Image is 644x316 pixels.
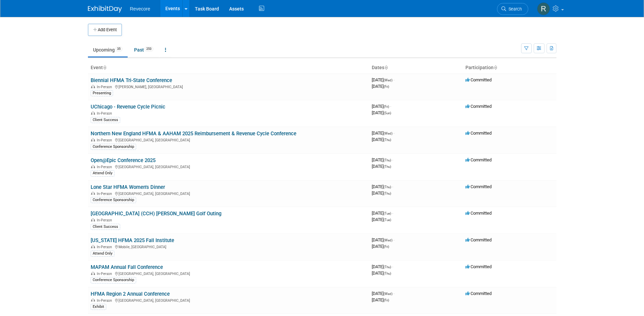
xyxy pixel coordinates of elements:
[506,6,522,12] span: Search
[91,224,120,230] div: Client Success
[372,244,389,249] span: [DATE]
[372,104,391,109] span: [DATE]
[465,157,492,162] span: Committed
[384,265,391,269] span: (Thu)
[465,131,492,136] span: Committed
[369,62,463,74] th: Dates
[91,170,114,176] div: Attend Only
[91,277,136,283] div: Conference Sponsorship
[91,264,163,270] a: MAPAM Annual Fall Conference
[97,111,114,116] span: In-Person
[97,192,114,196] span: In-Person
[91,144,136,150] div: Conference Sponsorship
[384,292,392,296] span: (Wed)
[91,245,95,248] img: In-Person Event
[372,271,391,276] span: [DATE]
[372,84,389,89] span: [DATE]
[494,65,497,70] a: Sort by Participation Type
[384,78,392,82] span: (Wed)
[91,137,366,142] div: [GEOGRAPHIC_DATA], [GEOGRAPHIC_DATA]
[103,65,106,70] a: Sort by Event Name
[91,211,221,217] a: [GEOGRAPHIC_DATA] (CCH) [PERSON_NAME] Golf Outing
[115,46,123,52] span: 35
[384,165,391,169] span: (Thu)
[91,157,155,163] a: Open@Epic Conference 2025
[372,131,394,136] span: [DATE]
[392,211,393,216] span: -
[384,245,389,249] span: (Fri)
[384,192,391,195] span: (Thu)
[88,62,369,74] th: Event
[372,211,393,216] span: [DATE]
[384,158,391,162] span: (Thu)
[537,2,550,15] img: Rachael Sires
[91,298,95,302] img: In-Person Event
[384,218,391,222] span: (Tue)
[372,137,391,142] span: [DATE]
[91,251,114,257] div: Attend Only
[372,217,391,222] span: [DATE]
[91,184,165,190] a: Lone Star HFMA Women's Dinner
[384,272,391,275] span: (Thu)
[91,104,165,110] a: UChicago - Revenue Cycle Picnic
[91,117,120,123] div: Client Success
[392,184,393,189] span: -
[390,104,391,109] span: -
[393,237,394,242] span: -
[372,77,394,82] span: [DATE]
[393,77,394,82] span: -
[129,43,159,56] a: Past253
[465,104,492,109] span: Committed
[384,298,389,302] span: (Fri)
[384,85,389,88] span: (Fri)
[465,77,492,82] span: Committed
[144,46,153,52] span: 253
[465,291,492,296] span: Committed
[91,218,95,221] img: In-Person Event
[372,184,393,189] span: [DATE]
[91,131,296,137] a: Northern New England HFMA & AAHAM 2025 Reimbursement & Revenue Cycle Conference
[97,138,114,142] span: In-Person
[88,24,122,36] button: Add Event
[372,291,394,296] span: [DATE]
[91,111,95,115] img: In-Person Event
[130,6,150,12] span: Revecore
[372,297,389,302] span: [DATE]
[91,304,106,310] div: Exhibit
[393,291,394,296] span: -
[372,191,391,196] span: [DATE]
[465,237,492,242] span: Committed
[91,90,113,96] div: Presenting
[372,157,393,162] span: [DATE]
[91,271,366,276] div: [GEOGRAPHIC_DATA], [GEOGRAPHIC_DATA]
[384,185,391,189] span: (Thu)
[91,297,366,303] div: [GEOGRAPHIC_DATA], [GEOGRAPHIC_DATA]
[384,138,391,142] span: (Thu)
[91,197,136,203] div: Conference Sponsorship
[465,264,492,269] span: Committed
[463,62,556,74] th: Participation
[97,218,114,222] span: In-Person
[384,65,388,70] a: Sort by Start Date
[372,164,391,169] span: [DATE]
[91,272,95,275] img: In-Person Event
[91,85,95,88] img: In-Person Event
[465,211,492,216] span: Committed
[91,84,366,89] div: [PERSON_NAME], [GEOGRAPHIC_DATA]
[97,85,114,89] span: In-Person
[384,132,392,135] span: (Wed)
[384,238,392,242] span: (Wed)
[91,192,95,195] img: In-Person Event
[91,77,172,83] a: Biennial HFMA Tri-State Conference
[97,245,114,249] span: In-Person
[91,237,174,243] a: [US_STATE] HFMA 2025 Fall Institute
[91,165,95,168] img: In-Person Event
[465,184,492,189] span: Committed
[91,164,366,169] div: [GEOGRAPHIC_DATA], [GEOGRAPHIC_DATA]
[91,291,170,297] a: HFMA Region 2 Annual Conference
[97,298,114,303] span: In-Person
[384,111,391,115] span: (Sun)
[97,272,114,276] span: In-Person
[91,244,366,249] div: Mobile, [GEOGRAPHIC_DATA]
[392,264,393,269] span: -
